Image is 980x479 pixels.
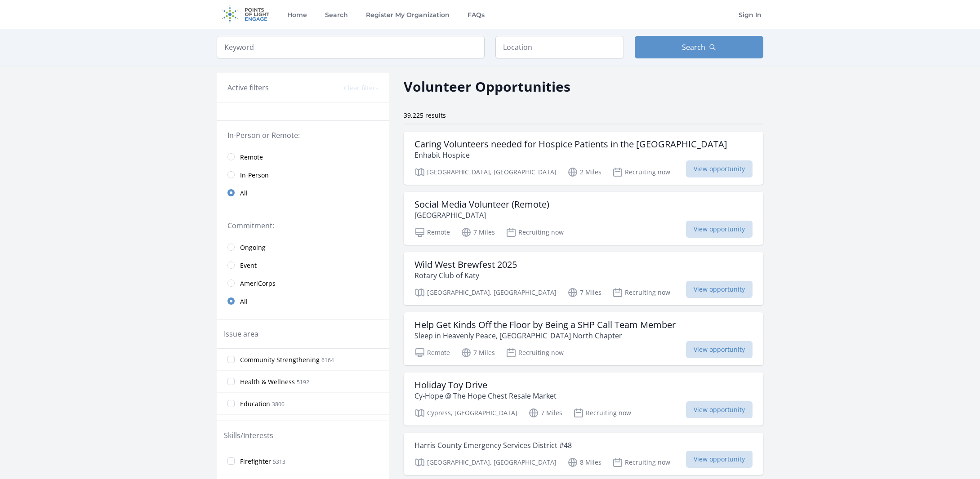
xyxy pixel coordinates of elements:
h3: Social Media Volunteer (Remote) [414,199,549,210]
p: Enhabit Hospice [414,150,727,160]
p: 8 Miles [567,457,601,468]
input: Health & Wellness 5192 [227,378,235,385]
span: 39,225 results [404,111,446,120]
span: All [240,189,248,198]
legend: Issue area [224,328,258,339]
a: Social Media Volunteer (Remote) [GEOGRAPHIC_DATA] Remote 7 Miles Recruiting now View opportunity [404,192,763,245]
a: In-Person [217,166,389,184]
a: All [217,184,389,202]
a: Wild West Brewfest 2025 Rotary Club of Katy [GEOGRAPHIC_DATA], [GEOGRAPHIC_DATA] 7 Miles Recruiti... [404,252,763,305]
span: 6164 [321,356,334,364]
input: Community Strengthening 6164 [227,356,235,363]
button: Search [635,36,763,58]
p: 7 Miles [461,227,495,238]
span: Firefighter [240,457,271,466]
p: Remote [414,347,450,358]
a: AmeriCorps [217,274,389,292]
h3: Holiday Toy Drive [414,380,557,390]
span: In-Person [240,171,269,180]
p: 7 Miles [528,408,562,418]
a: Caring Volunteers needed for Hospice Patients in the [GEOGRAPHIC_DATA] Enhabit Hospice [GEOGRAPHI... [404,132,763,185]
input: Keyword [217,36,485,58]
p: Cypress, [GEOGRAPHIC_DATA] [414,408,517,418]
h2: Volunteer Opportunities [404,76,570,97]
p: [GEOGRAPHIC_DATA], [GEOGRAPHIC_DATA] [414,287,557,298]
input: Education 3800 [227,400,235,407]
p: Recruiting now [612,167,670,177]
p: Recruiting now [506,227,564,238]
p: 7 Miles [461,347,495,358]
span: 3800 [272,400,285,408]
p: 2 Miles [567,167,601,177]
legend: Commitment: [227,220,379,231]
span: View opportunity [686,451,753,468]
h3: Caring Volunteers needed for Hospice Patients in the [GEOGRAPHIC_DATA] [414,139,727,150]
span: View opportunity [686,221,753,238]
a: Holiday Toy Drive Cy-Hope @ The Hope Chest Resale Market Cypress, [GEOGRAPHIC_DATA] 7 Miles Recru... [404,373,763,426]
p: Rotary Club of Katy [414,270,517,281]
button: Clear filters [344,84,379,93]
p: Cy-Hope @ The Hope Chest Resale Market [414,390,557,401]
p: Recruiting now [612,287,670,298]
a: All [217,292,389,310]
a: Help Get Kinds Off the Floor by Being a SHP Call Team Member Sleep in Heavenly Peace, [GEOGRAPHIC... [404,312,763,365]
legend: Skills/Interests [224,430,273,441]
span: All [240,297,248,306]
p: [GEOGRAPHIC_DATA] [414,210,549,221]
h3: Help Get Kinds Off the Floor by Being a SHP Call Team Member [414,319,676,330]
span: 5313 [273,458,285,466]
a: Ongoing [217,238,389,256]
p: Sleep in Heavenly Peace, [GEOGRAPHIC_DATA] North Chapter [414,330,676,341]
span: Ongoing [240,243,266,252]
span: AmeriCorps [240,279,276,288]
p: Harris County Emergency Services District #48 [414,440,572,451]
legend: In-Person or Remote: [227,130,379,141]
span: Community Strengthening [240,355,320,364]
span: 5192 [297,378,309,386]
input: Firefighter 5313 [227,457,235,465]
span: Health & Wellness [240,377,295,386]
span: View opportunity [686,160,753,177]
p: [GEOGRAPHIC_DATA], [GEOGRAPHIC_DATA] [414,457,557,468]
span: View opportunity [686,401,753,418]
a: Event [217,256,389,274]
p: [GEOGRAPHIC_DATA], [GEOGRAPHIC_DATA] [414,167,557,177]
h3: Active filters [227,82,269,93]
span: Education [240,399,270,408]
p: Remote [414,227,450,238]
a: Remote [217,148,389,166]
p: 7 Miles [567,287,601,298]
span: View opportunity [686,341,753,358]
input: Location [495,36,624,58]
span: View opportunity [686,281,753,298]
a: Harris County Emergency Services District #48 [GEOGRAPHIC_DATA], [GEOGRAPHIC_DATA] 8 Miles Recrui... [404,433,763,475]
span: Remote [240,153,263,162]
span: Search [682,42,705,53]
p: Recruiting now [573,408,631,418]
p: Recruiting now [506,347,564,358]
span: Event [240,261,257,270]
h3: Wild West Brewfest 2025 [414,259,517,270]
p: Recruiting now [612,457,670,468]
